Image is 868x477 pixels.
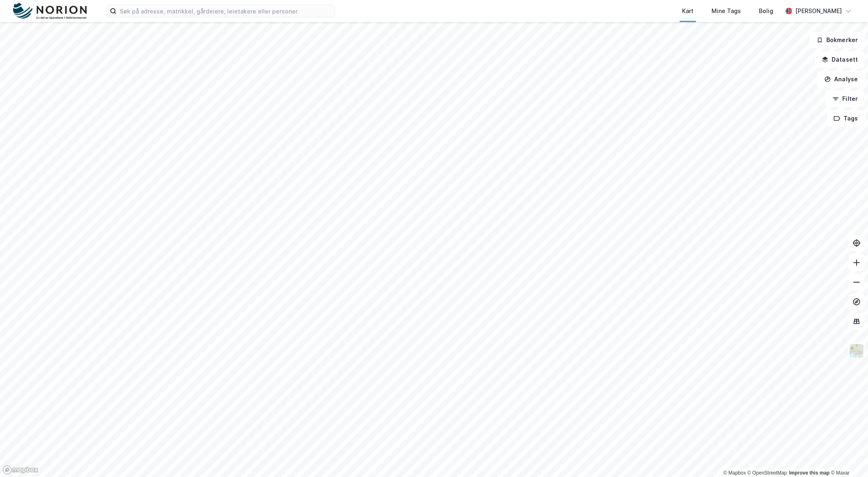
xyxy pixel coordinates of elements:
[682,6,694,16] div: Kart
[827,438,868,477] iframe: Chat Widget
[711,6,741,16] div: Mine Tags
[2,465,38,475] a: Mapbox homepage
[827,110,865,127] button: Tags
[810,32,865,48] button: Bokmerker
[825,91,865,107] button: Filter
[747,470,787,476] a: OpenStreetMap
[827,438,868,477] div: Kontrollprogram for chat
[815,51,865,68] button: Datasett
[723,470,746,476] a: Mapbox
[759,6,773,16] div: Bolig
[13,3,87,20] img: norion-logo.80e7a08dc31c2e691866.png
[795,6,842,16] div: [PERSON_NAME]
[789,470,830,476] a: Improve this map
[817,71,865,87] button: Analyse
[116,5,335,17] input: Søk på adresse, matrikkel, gårdeiere, leietakere eller personer
[849,343,864,359] img: Z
